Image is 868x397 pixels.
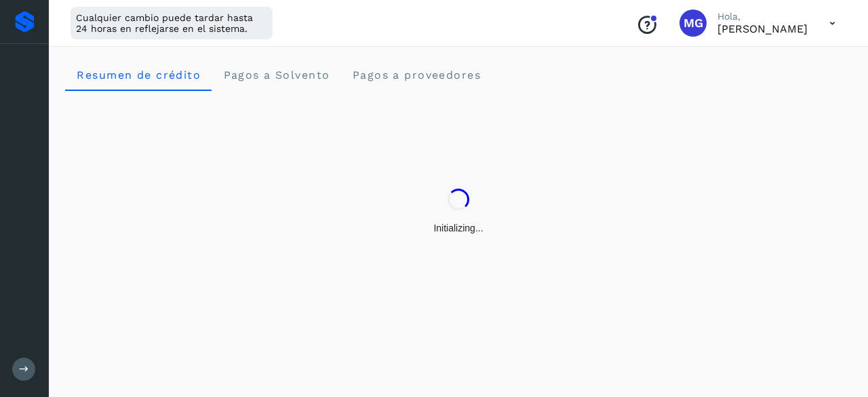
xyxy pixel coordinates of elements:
p: MANUEL GERARDO VELA [717,22,808,35]
p: Hola, [717,11,808,22]
span: Pagos a Solvento [222,69,330,81]
span: Pagos a proveedores [351,69,481,81]
span: Resumen de crédito [76,69,201,81]
div: Cualquier cambio puede tardar hasta 24 horas en reflejarse en el sistema. [71,7,273,39]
